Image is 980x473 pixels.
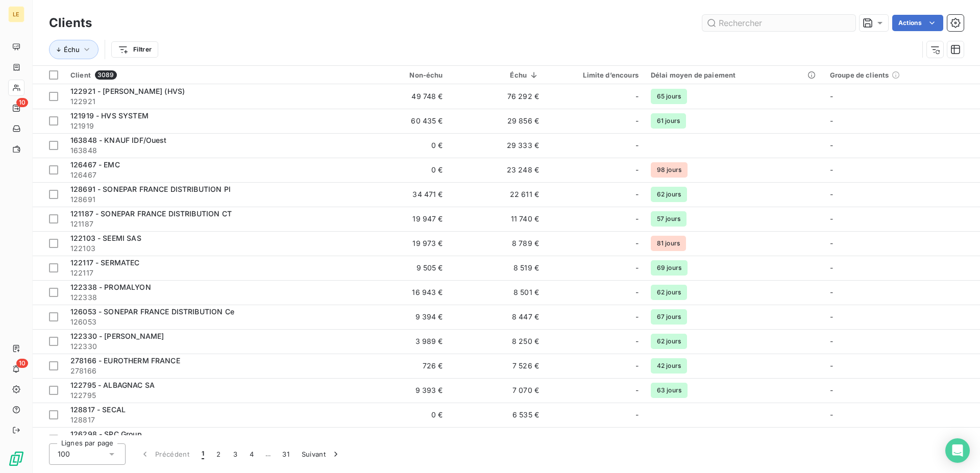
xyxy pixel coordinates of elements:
[830,361,833,370] span: -
[70,283,151,291] span: 122338 - PROMALYON
[353,109,449,133] td: 60 435 €
[830,92,833,101] span: -
[70,307,234,316] span: 126053 - SONEPAR FRANCE DISTRIBUTION Ce
[830,116,833,125] span: -
[945,438,970,463] div: Open Intercom Messenger
[70,332,164,340] span: 122330 - [PERSON_NAME]
[651,309,687,325] span: 67 jours
[830,239,833,247] span: -
[449,427,545,452] td: 6 466 €
[635,336,639,346] span: -
[830,435,833,443] span: -
[830,71,889,79] span: Groupe de clients
[353,256,449,280] td: 9 505 €
[635,140,639,151] span: -
[651,285,687,300] span: 62 jours
[830,312,833,321] span: -
[111,41,158,58] button: Filtrer
[449,329,545,354] td: 8 250 €
[70,258,140,267] span: 122117 - SERMATEC
[635,238,639,248] span: -
[70,390,347,401] span: 122795
[70,234,141,242] span: 122103 - SEEMI SAS
[635,263,639,273] span: -
[635,189,639,200] span: -
[64,45,80,54] span: Échu
[70,381,155,389] span: 122795 - ALBAGNAC SA
[16,359,28,368] span: 10
[892,15,943,31] button: Actions
[651,89,687,104] span: 65 jours
[70,430,142,438] span: 126298 - SPC Group
[195,443,210,465] button: 1
[353,280,449,305] td: 16 943 €
[635,361,639,371] span: -
[702,15,855,31] input: Rechercher
[551,71,639,79] div: Limite d’encours
[449,84,545,109] td: 76 292 €
[359,71,443,79] div: Non-échu
[635,410,639,420] span: -
[16,98,28,107] span: 10
[651,236,686,251] span: 81 jours
[243,443,260,465] button: 4
[353,354,449,378] td: 726 €
[449,133,545,158] td: 29 333 €
[58,449,70,459] span: 100
[70,268,347,278] span: 122117
[449,231,545,256] td: 8 789 €
[449,280,545,305] td: 8 501 €
[635,385,639,395] span: -
[70,356,180,365] span: 278166 - EUROTHERM FRANCE
[70,415,347,425] span: 128817
[276,443,296,465] button: 31
[353,305,449,329] td: 9 394 €
[830,214,833,223] span: -
[296,443,347,465] button: Suivant
[830,263,833,272] span: -
[70,121,347,131] span: 121919
[651,358,687,374] span: 42 jours
[651,162,688,178] span: 98 jours
[830,288,833,296] span: -
[70,243,347,254] span: 122103
[70,111,149,120] span: 121919 - HVS SYSTEM
[830,410,833,419] span: -
[70,87,185,95] span: 122921 - [PERSON_NAME] (HVS)
[70,145,347,156] span: 163848
[635,165,639,175] span: -
[635,116,639,126] span: -
[449,207,545,231] td: 11 740 €
[635,434,639,444] span: -
[70,317,347,327] span: 126053
[353,84,449,109] td: 49 748 €
[70,160,120,169] span: 126467 - EMC
[449,158,545,182] td: 23 248 €
[635,287,639,297] span: -
[70,96,347,107] span: 122921
[651,260,688,276] span: 69 jours
[651,187,687,202] span: 62 jours
[353,231,449,256] td: 19 973 €
[449,378,545,403] td: 7 070 €
[449,403,545,427] td: 6 535 €
[455,71,539,79] div: Échu
[651,334,687,349] span: 62 jours
[830,337,833,345] span: -
[70,209,232,218] span: 121187 - SONEPAR FRANCE DISTRIBUTION CT
[95,70,117,80] span: 3089
[353,207,449,231] td: 19 947 €
[353,403,449,427] td: 0 €
[635,312,639,322] span: -
[353,427,449,452] td: 0 €
[227,443,243,465] button: 3
[651,71,818,79] div: Délai moyen de paiement
[70,405,126,414] span: 128817 - SECAL
[449,305,545,329] td: 8 447 €
[449,354,545,378] td: 7 526 €
[8,451,24,467] img: Logo LeanPay
[202,449,204,459] span: 1
[70,71,91,79] span: Client
[449,256,545,280] td: 8 519 €
[635,91,639,102] span: -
